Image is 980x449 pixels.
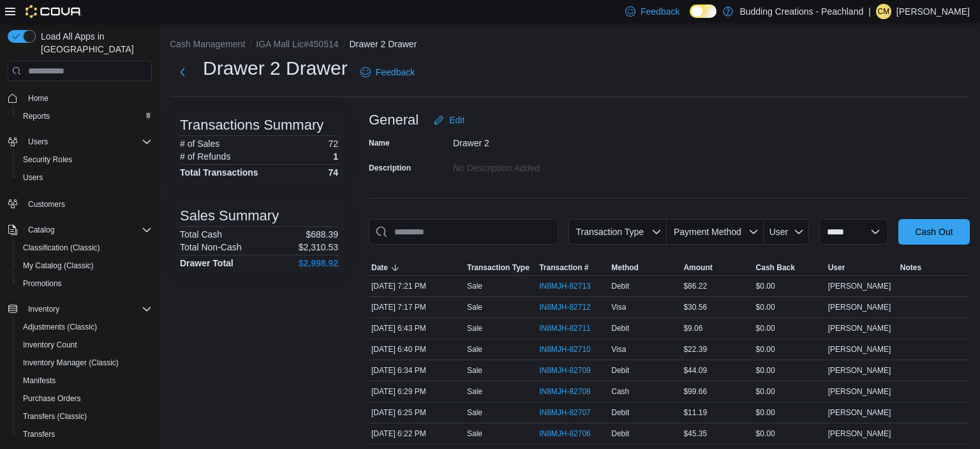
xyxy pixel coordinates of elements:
[429,107,470,133] button: Edit
[828,263,845,273] span: User
[333,151,338,162] p: 1
[26,5,82,18] img: Cova
[828,365,891,376] span: [PERSON_NAME]
[539,405,604,420] button: IN8MJH-82707
[900,263,921,273] span: Notes
[690,4,716,18] input: Dark Mode
[3,194,157,213] button: Customers
[18,319,152,335] span: Adjustments (Classic)
[769,227,789,237] span: User
[683,429,707,439] span: $45.35
[828,386,891,397] span: [PERSON_NAME]
[13,257,157,275] button: My Catalog (Classic)
[299,258,338,268] h4: $2,998.92
[13,318,157,336] button: Adjustments (Classic)
[18,319,102,335] a: Adjustments (Classic)
[683,323,702,333] span: $9.06
[369,342,464,357] div: [DATE] 6:40 PM
[23,358,119,368] span: Inventory Manager (Classic)
[828,323,891,333] span: [PERSON_NAME]
[170,59,195,85] button: Next
[539,386,591,397] span: IN8MJH-82708
[355,59,420,85] a: Feedback
[878,4,890,19] span: CM
[23,90,152,106] span: Home
[539,281,591,291] span: IN8MJH-82713
[539,429,591,439] span: IN8MJH-82706
[690,18,690,19] span: Dark Mode
[3,133,157,151] button: Users
[467,281,482,291] p: Sale
[464,260,537,275] button: Transaction Type
[369,163,411,173] label: Description
[18,427,60,442] a: Transfers
[180,242,242,252] h6: Total Non-Cash
[539,342,604,357] button: IN8MJH-82710
[18,109,55,124] a: Reports
[23,222,152,238] span: Catalog
[611,407,629,418] span: Debit
[611,323,629,333] span: Debit
[371,263,388,273] span: Date
[868,4,871,19] p: |
[539,426,604,441] button: IN8MJH-82706
[369,278,464,294] div: [DATE] 7:21 PM
[467,263,530,273] span: Transaction Type
[369,260,464,275] button: Date
[23,155,72,165] span: Security Roles
[180,167,258,178] h4: Total Transactions
[915,225,953,238] span: Cash Out
[467,407,482,418] p: Sale
[13,151,157,169] button: Security Roles
[756,263,795,273] span: Cash Back
[369,321,464,336] div: [DATE] 6:43 PM
[23,301,64,317] button: Inventory
[609,260,681,275] button: Method
[754,321,826,336] div: $0.00
[18,391,86,406] a: Purchase Orders
[369,138,390,148] label: Name
[180,229,222,240] h6: Total Cash
[23,111,50,121] span: Reports
[539,344,591,354] span: IN8MJH-82710
[539,363,604,378] button: IN8MJH-82709
[18,258,99,273] a: My Catalog (Classic)
[449,114,464,126] span: Edit
[898,260,970,275] button: Notes
[28,225,54,235] span: Catalog
[453,158,624,173] div: No Description added
[18,240,105,255] a: Classification (Classic)
[539,263,588,273] span: Transaction #
[13,390,157,407] button: Purchase Orders
[18,409,152,424] span: Transfers (Classic)
[611,344,626,354] span: Visa
[28,304,59,314] span: Inventory
[369,384,464,399] div: [DATE] 6:29 PM
[18,427,152,442] span: Transfers
[611,429,629,439] span: Debit
[328,167,338,178] h4: 74
[739,4,863,19] p: Budding Creations - Peachland
[681,260,753,275] button: Amount
[23,429,55,439] span: Transfers
[28,199,65,209] span: Customers
[23,301,152,317] span: Inventory
[18,355,124,370] a: Inventory Manager (Classic)
[23,340,77,350] span: Inventory Count
[23,195,152,211] span: Customers
[256,39,338,49] button: IGA Mall Lic#450514
[467,429,482,439] p: Sale
[28,137,48,147] span: Users
[13,372,157,390] button: Manifests
[828,407,891,418] span: [PERSON_NAME]
[18,152,152,167] span: Security Roles
[828,344,891,354] span: [PERSON_NAME]
[23,172,43,183] span: Users
[568,219,667,245] button: Transaction Type
[18,240,152,255] span: Classification (Classic)
[467,323,482,333] p: Sale
[23,411,87,422] span: Transfers (Classic)
[369,405,464,420] div: [DATE] 6:25 PM
[18,373,61,388] a: Manifests
[18,152,77,167] a: Security Roles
